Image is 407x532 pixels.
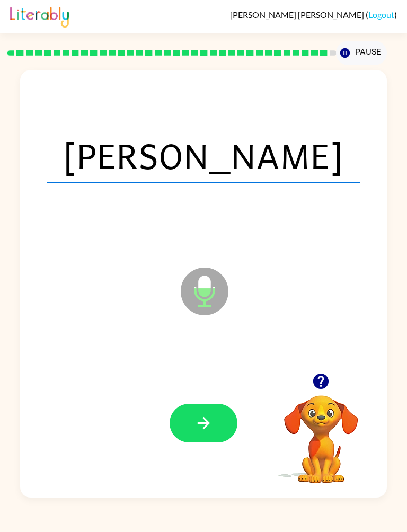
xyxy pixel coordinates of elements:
[230,10,366,20] span: [PERSON_NAME] [PERSON_NAME]
[268,379,374,485] video: Your browser must support playing .mp4 files to use Literably. Please try using another browser.
[230,10,397,20] div: ( )
[336,41,386,65] button: Pause
[47,128,360,183] span: [PERSON_NAME]
[10,4,69,28] img: Literably
[368,10,394,20] a: Logout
